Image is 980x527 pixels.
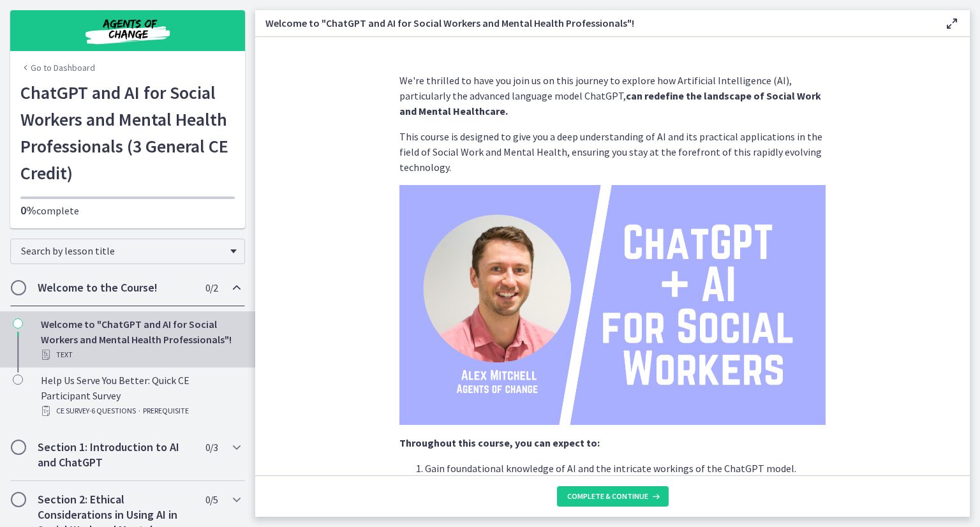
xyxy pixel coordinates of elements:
img: ChatGPT____AI__for_Social__Workers.png [399,185,826,425]
span: 0 / 3 [205,440,218,455]
span: Search by lesson title [21,244,224,257]
p: We're thrilled to have you join us on this journey to explore how Artificial Intelligence (AI), p... [399,73,826,119]
div: Search by lesson title [10,239,245,264]
div: Text [41,347,240,362]
span: · 6 Questions [89,403,136,419]
h1: ChatGPT and AI for Social Workers and Mental Health Professionals (3 General CE Credit) [20,79,235,186]
h2: Section 1: Introduction to AI and ChatGPT [38,440,193,470]
button: Complete & continue [557,486,669,507]
span: · [138,403,140,419]
div: Help Us Serve You Better: Quick CE Participant Survey [41,373,240,419]
p: complete [20,203,235,218]
div: CE Survey [41,403,240,419]
span: 0 / 5 [205,492,218,507]
span: 0% [20,203,36,218]
h2: Welcome to the Course! [38,280,193,295]
span: Complete & continue [567,491,648,501]
a: Go to Dashboard [20,61,95,74]
p: This course is designed to give you a deep understanding of AI and its practical applications in ... [399,129,826,175]
div: Welcome to "ChatGPT and AI for Social Workers and Mental Health Professionals"! [41,316,240,362]
p: Gain foundational knowledge of AI and the intricate workings of the ChatGPT model. [425,461,826,476]
strong: Throughout this course, you can expect to: [399,436,600,449]
span: PREREQUISITE [143,403,189,419]
img: Agents of Change [51,15,204,46]
span: 0 / 2 [205,280,218,295]
h3: Welcome to "ChatGPT and AI for Social Workers and Mental Health Professionals"! [265,15,924,31]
